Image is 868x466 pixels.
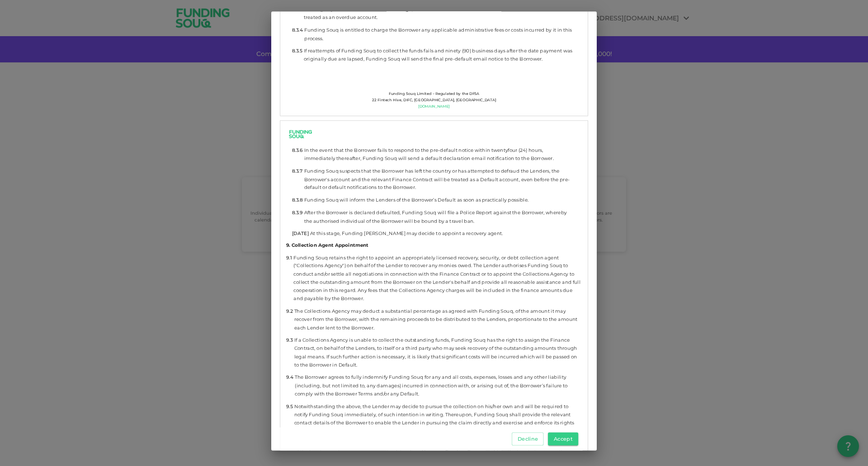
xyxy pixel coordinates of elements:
[304,146,575,163] span: In the event that the Borrower fails to respond to the pre-default notice within twentyfour (24) ...
[286,127,315,142] img: logo
[294,336,580,369] span: If a Collections Agency is unable to collect the outstanding funds, Funding Souq has the right to...
[286,336,293,344] span: 9.3
[292,209,303,217] span: 8.3.9
[310,230,503,238] span: At this stage, Funding [PERSON_NAME] may decide to appoint a recovery agent.
[293,254,580,303] span: Funding Souq retains the right to appoint an appropriately licensed recovery, security, or debt c...
[286,402,293,410] span: 9.5
[286,373,293,381] span: 9.4
[304,209,575,225] span: After the Borrower is declared defaulted, Funding Souq will file a Police Report against the Borr...
[286,242,582,249] h6: 9. Collection Agent Appointment
[512,433,544,446] button: Decline
[389,90,479,97] span: Funding Souq Limited – Regulated by the DFSA
[292,26,303,34] span: 8.3.4
[304,26,575,42] span: Funding Souq is entitled to charge the Borrower any applicable administrative fees or costs incur...
[418,103,450,110] a: [DOMAIN_NAME]
[292,196,303,204] span: 8.3.8
[304,196,529,204] span: Funding Souq will inform the Lenders of the Borrower’s Default as soon as practically possible.
[286,307,293,315] span: 9.2
[292,146,303,155] span: 8.3.6
[294,402,580,435] span: Notwithstanding the above, the Lender may decide to pursue the collection on his/her own and will...
[292,167,303,175] span: 8.3.7
[295,373,580,398] span: The Borrower agrees to fully indemnify Funding Souq for any and all costs, expenses, losses and a...
[304,167,575,192] span: Funding Souq suspects that the Borrower has left the country or has attempted to defraud the Lend...
[294,307,580,332] span: The Collections Agency may deduct a substantial percentage as agreed with Funding Souq, of the am...
[292,230,309,238] span: [DATE]
[304,47,575,63] span: If reattempts of Funding Souq to collect the funds fails and ninety (90) business days after the ...
[292,47,302,55] span: 8.3.5
[548,433,578,446] button: Accept
[286,254,292,262] span: 9.1
[372,97,496,103] span: 22 Fintech Hive, DIFC, [GEOGRAPHIC_DATA], [GEOGRAPHIC_DATA]
[286,127,582,142] a: logo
